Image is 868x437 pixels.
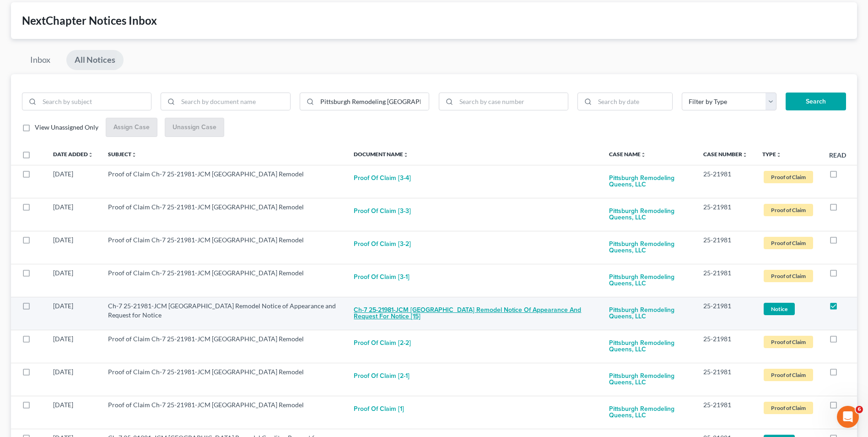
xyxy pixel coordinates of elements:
a: Notice [762,301,814,317]
a: Typeunfold_more [762,151,782,158]
a: Proof of Claim [762,268,814,284]
td: Proof of Claim Ch-7 25-21981-JCM [GEOGRAPHIC_DATA] Remodel [101,396,346,429]
a: Pittsburgh Remodeling Queens, LLC [609,202,689,227]
input: Search by document name [178,93,290,110]
td: 25-21981 [696,165,755,198]
iframe: Intercom live chat [837,406,859,428]
button: Proof of Claim [3-1] [354,268,410,287]
a: Case Nameunfold_more [609,151,646,158]
input: Search by case name [317,93,429,110]
td: 25-21981 [696,198,755,231]
i: unfold_more [131,152,137,158]
a: Document Nameunfold_more [354,151,409,158]
button: Proof of Claim [3-4] [354,169,411,188]
button: Search [786,93,846,111]
span: Proof of Claim [764,402,813,414]
td: [DATE] [46,198,101,231]
a: Proof of Claim [762,367,814,382]
td: 25-21981 [696,330,755,363]
span: Notice [764,303,795,315]
td: [DATE] [46,165,101,198]
a: Proof of Claim [762,235,814,251]
button: Ch-7 25-21981-JCM [GEOGRAPHIC_DATA] Remodel Notice of Appearance and Request for Notice [15] [354,301,594,326]
td: Proof of Claim Ch-7 25-21981-JCM [GEOGRAPHIC_DATA] Remodel [101,330,346,363]
td: [DATE] [46,330,101,363]
button: Proof of Claim [1] [354,400,404,419]
span: Proof of Claim [764,270,813,282]
td: 25-21981 [696,231,755,264]
td: 25-21981 [696,363,755,396]
button: Proof of Claim [2-2] [354,334,411,353]
span: 6 [856,406,863,413]
span: Proof of Claim [764,336,813,348]
span: Proof of Claim [764,237,813,249]
a: Date Addedunfold_more [53,151,93,158]
button: Proof of Claim [2-1] [354,367,410,386]
td: Proof of Claim Ch-7 25-21981-JCM [GEOGRAPHIC_DATA] Remodel [101,363,346,396]
i: unfold_more [88,152,93,158]
a: Proof of Claim [762,334,814,350]
td: Proof of Claim Ch-7 25-21981-JCM [GEOGRAPHIC_DATA] Remodel [101,198,346,231]
a: Pittsburgh Remodeling Queens, LLC [609,334,689,359]
input: Search by subject [39,93,151,110]
a: All Notices [66,50,124,70]
label: Read [829,150,846,160]
td: 25-21981 [696,264,755,297]
a: Pittsburgh Remodeling Queens, LLC [609,301,689,326]
div: NextChapter Notices Inbox [22,13,846,28]
a: Proof of Claim [762,202,814,218]
span: View Unassigned Only [35,123,98,131]
a: Proof of Claim [762,169,814,185]
a: Pittsburgh Remodeling Queens, LLC [609,235,689,260]
i: unfold_more [776,152,782,158]
td: 25-21981 [696,297,755,330]
span: Proof of Claim [764,369,813,381]
a: Case Numberunfold_more [703,151,748,158]
a: Pittsburgh Remodeling Queens, LLC [609,367,689,392]
span: Proof of Claim [764,171,813,183]
button: Proof of Claim [3-2] [354,235,411,254]
td: Proof of Claim Ch-7 25-21981-JCM [GEOGRAPHIC_DATA] Remodel [101,165,346,198]
a: Pittsburgh Remodeling Queens, LLC [609,169,689,194]
input: Search by case number [456,93,568,110]
td: Proof of Claim Ch-7 25-21981-JCM [GEOGRAPHIC_DATA] Remodel [101,264,346,297]
a: Pittsburgh Remodeling Queens, LLC [609,400,689,425]
td: [DATE] [46,396,101,429]
td: [DATE] [46,297,101,330]
a: Pittsburgh Remodeling Queens, LLC [609,268,689,293]
td: [DATE] [46,363,101,396]
a: Inbox [22,50,59,70]
a: Proof of Claim [762,400,814,415]
td: Ch-7 25-21981-JCM [GEOGRAPHIC_DATA] Remodel Notice of Appearance and Request for Notice [101,297,346,330]
i: unfold_more [641,152,646,158]
button: Proof of Claim [3-3] [354,202,411,221]
i: unfold_more [742,152,748,158]
a: Subjectunfold_more [108,151,137,158]
td: [DATE] [46,231,101,264]
td: Proof of Claim Ch-7 25-21981-JCM [GEOGRAPHIC_DATA] Remodel [101,231,346,264]
i: unfold_more [403,152,409,158]
td: [DATE] [46,264,101,297]
td: 25-21981 [696,396,755,429]
span: Proof of Claim [764,204,813,216]
input: Search by date [595,93,672,110]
